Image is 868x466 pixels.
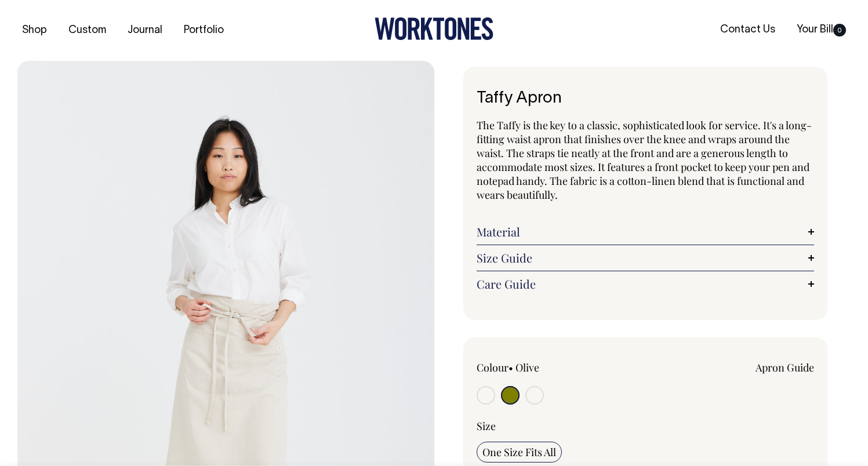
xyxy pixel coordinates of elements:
[477,90,815,108] h1: Taffy Apron
[756,361,814,374] a: Apron Guide
[179,21,228,40] a: Portfolio
[123,21,167,40] a: Journal
[477,442,562,463] input: One Size Fits All
[64,21,111,40] a: Custom
[482,445,556,459] span: One Size Fits All
[17,21,52,40] a: Shop
[833,24,846,37] span: 0
[477,419,815,433] div: Size
[477,118,812,202] span: The Taffy is the key to a classic, sophisticated look for service. It's a long-fitting waist apro...
[515,361,539,374] label: Olive
[792,20,851,39] a: Your Bill0
[477,361,612,374] div: Colour
[477,225,815,239] a: Material
[716,20,780,39] a: Contact Us
[477,251,815,265] a: Size Guide
[477,277,815,291] a: Care Guide
[509,361,513,374] span: •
